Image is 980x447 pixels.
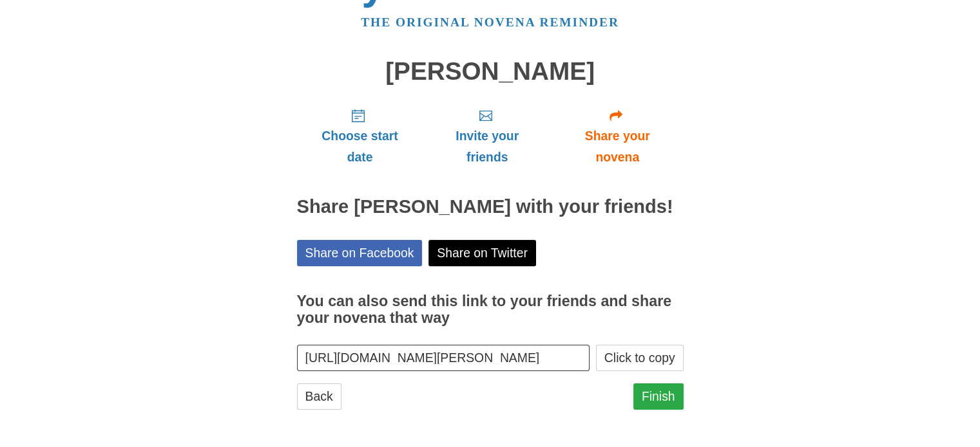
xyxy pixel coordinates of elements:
[596,345,684,371] button: Click to copy
[564,125,671,168] span: Share your novena
[633,383,684,410] a: Finish
[361,15,619,29] a: The original novena reminder
[297,197,684,217] h2: Share [PERSON_NAME] with your friends!
[436,125,538,168] span: Invite your friends
[297,240,423,266] a: Share on Facebook
[297,383,341,410] a: Back
[423,98,551,174] a: Invite your friends
[310,125,410,168] span: Choose start date
[428,240,536,266] a: Share on Twitter
[297,98,423,174] a: Choose start date
[552,98,684,174] a: Share your novena
[297,293,684,326] h3: You can also send this link to your friends and share your novena that way
[297,58,684,86] h1: [PERSON_NAME]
